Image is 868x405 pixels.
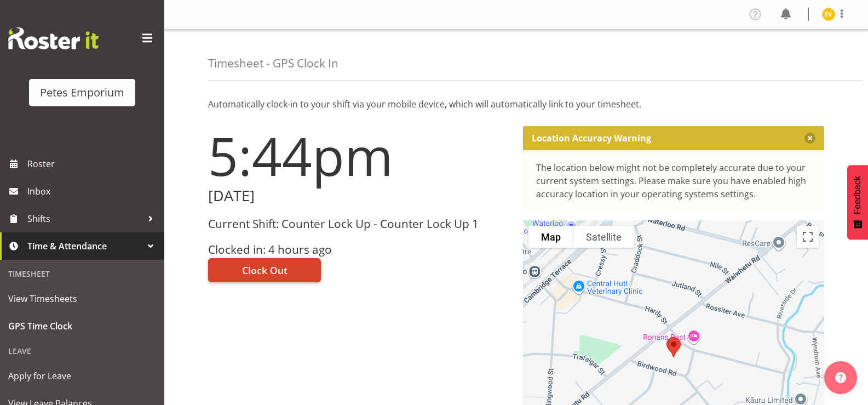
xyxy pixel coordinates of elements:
[208,218,510,230] h3: Current Shift: Counter Lock Up - Counter Lock Up 1
[3,285,162,312] a: View Timesheets
[208,243,510,256] h3: Clocked in: 4 hours ago
[532,133,651,144] p: Location Accuracy Warning
[208,258,321,282] button: Clock Out
[3,312,162,340] a: GPS Time Clock
[3,362,162,390] a: Apply for Leave
[40,84,124,101] div: Petes Emporium
[208,57,338,70] h4: Timesheet - GPS Clock In
[242,263,288,277] span: Clock Out
[804,133,815,144] button: Close message
[3,340,162,362] div: Leave
[536,161,812,201] div: The location below might not be completely accurate due to your current system settings. Please m...
[27,210,142,227] span: Shifts
[847,165,868,239] button: Feedback - Show survey
[208,98,824,111] p: Automatically clock-in to your shift via your mobile device, which will automatically link to you...
[822,8,835,21] img: eva-vailini10223.jpg
[3,263,162,285] div: Timesheet
[27,156,159,172] span: Roster
[528,226,573,248] button: Show street map
[8,318,156,334] span: GPS Time Clock
[27,238,142,254] span: Time & Attendance
[208,187,510,204] h2: [DATE]
[853,176,863,214] span: Feedback
[8,368,156,384] span: Apply for Leave
[8,290,156,307] span: View Timesheets
[797,226,819,248] button: Toggle fullscreen view
[835,372,846,383] img: help-xxl-2.png
[8,27,99,49] img: Rosterit website logo
[573,226,634,248] button: Show satellite imagery
[208,126,510,185] h1: 5:44pm
[27,183,159,199] span: Inbox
